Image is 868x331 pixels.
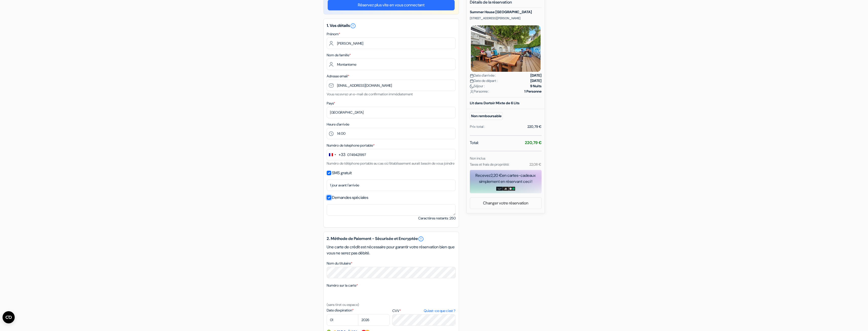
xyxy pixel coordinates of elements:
[418,216,456,221] small: Caractères restants :
[509,187,515,191] img: uber-uber-eats-card.png
[327,143,375,148] label: Numéro de telephone portable
[327,302,359,307] small: (sans tiret ou espace)
[470,112,503,120] small: Non remboursable
[470,78,498,83] span: Date de départ :
[470,172,542,185] div: Recevez en cartes-cadeaux simplement en réservant ceci !
[3,311,15,323] button: Ouvrir le widget CMP
[327,149,456,160] input: 6 12 34 56 78
[470,84,474,88] img: moon.svg
[524,89,542,94] strong: 1 Personne
[424,308,455,313] a: Qu'est-ce que c'est ?
[470,124,485,129] div: Prix total :
[530,78,542,83] strong: [DATE]
[327,23,456,29] h5: 1. Vos détails
[450,216,456,220] span: 250
[327,122,349,127] label: Heure d'arrivée
[530,83,542,89] strong: 9 Nuits
[332,169,352,177] label: SMS gratuit
[350,23,356,28] a: error_outline
[350,23,356,29] i: error_outline
[470,73,496,78] span: Date d'arrivée :
[470,198,541,208] a: Changer votre réservation
[327,283,358,288] label: Numéro sur la carte
[470,140,479,146] span: Total:
[327,53,351,58] label: Nom de famille
[470,156,485,161] small: Non inclus
[470,162,509,167] small: Taxes et frais de propriété:
[327,38,456,49] input: Entrez votre prénom
[327,59,456,70] input: Entrer le nom de famille
[470,16,542,20] p: [STREET_ADDRESS][PERSON_NAME]
[470,83,485,89] span: Séjour :
[470,10,542,14] h5: Summer House [GEOGRAPHIC_DATA]
[470,90,474,94] img: user_icon.svg
[327,261,352,266] label: Nom du titulaire
[327,101,335,106] label: Pays
[470,74,474,78] img: calendar.svg
[527,124,542,129] div: 220,79 €
[530,73,542,78] strong: [DATE]
[332,194,368,201] label: Demandes spéciales
[327,236,456,242] h5: 2. Méthode de Paiement - Sécurisée et Encryptée
[327,92,413,96] small: Vous recevrez un e-mail de confirmation immédiatement
[327,31,340,37] label: Prénom
[470,79,474,83] img: calendar.svg
[327,308,390,313] label: Date d'expiration
[327,74,349,79] label: Adresse email
[525,140,542,145] strong: 220,79 €
[327,161,454,166] small: Numéro de téléphone portable au cas où l'établissement aurait besoin de vous joindre
[491,173,502,178] span: 2,20 €
[392,308,455,313] label: CVV
[327,149,345,160] button: Change country, selected France (+33)
[496,187,503,191] img: amazon-card-no-text.png
[418,236,424,242] a: error_outline
[470,101,520,105] b: Lit dans Dortoir Mixte de 6 Lits
[529,162,541,167] small: 22,08 €
[327,80,456,91] input: Entrer adresse e-mail
[327,244,456,256] p: Une carte de crédit est nécessaire pour garantir votre réservation bien que vous ne serez pas déb...
[339,152,345,158] div: +33
[503,187,509,191] img: adidas-card.png
[470,89,489,94] span: Personne :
